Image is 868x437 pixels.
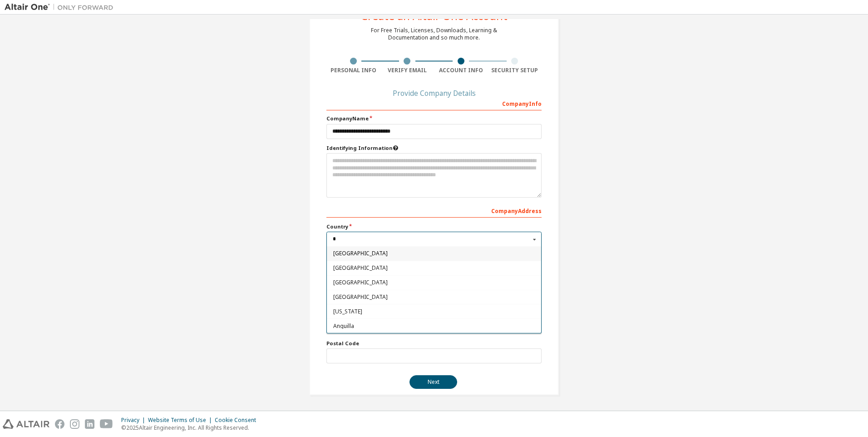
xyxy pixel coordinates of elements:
[121,417,148,424] div: Privacy
[333,309,535,314] span: [US_STATE]
[333,251,535,257] span: [GEOGRAPHIC_DATA]
[326,144,542,152] label: Please provide any information that will help our support team identify your company. Email and n...
[326,115,542,122] label: Company Name
[70,419,79,429] img: instagram.svg
[434,67,488,74] div: Account Info
[326,90,542,96] div: Provide Company Details
[100,419,113,429] img: youtube.svg
[333,280,535,285] span: [GEOGRAPHIC_DATA]
[215,417,261,424] div: Cookie Consent
[371,27,497,41] div: For Free Trials, Licenses, Downloads, Learning & Documentation and so much more.
[409,375,457,389] button: Next
[3,419,49,429] img: altair_logo.svg
[5,3,118,12] img: Altair One
[85,419,94,429] img: linkedin.svg
[55,419,64,429] img: facebook.svg
[333,323,535,329] span: Anguilla
[148,417,215,424] div: Website Terms of Use
[361,10,508,21] div: Create an Altair One Account
[333,294,535,300] span: [GEOGRAPHIC_DATA]
[326,96,542,110] div: Company Info
[333,265,535,271] span: [GEOGRAPHIC_DATA]
[488,67,542,74] div: Security Setup
[380,67,434,74] div: Verify Email
[326,67,380,74] div: Personal Info
[326,340,542,347] label: Postal Code
[326,203,542,218] div: Company Address
[326,223,542,230] label: Country
[121,424,261,432] p: © 2025 Altair Engineering, Inc. All Rights Reserved.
